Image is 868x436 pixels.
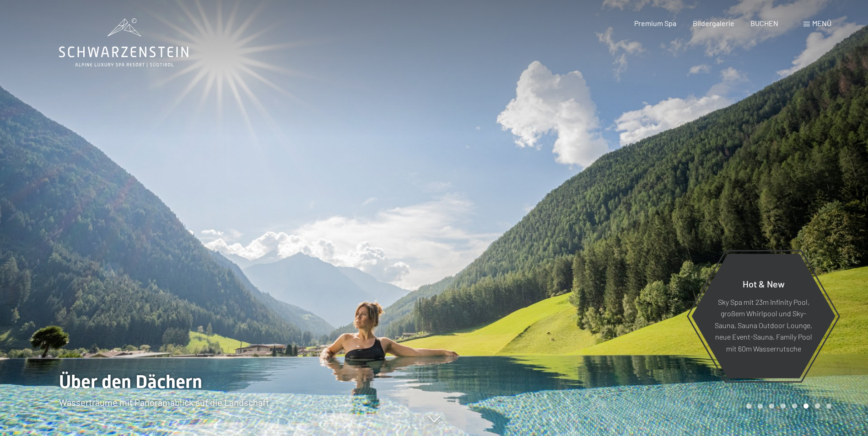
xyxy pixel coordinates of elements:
a: Premium Spa [634,19,676,27]
div: Carousel Page 7 [815,404,820,409]
div: Carousel Page 3 [769,404,774,409]
a: Bildergalerie [693,19,734,27]
div: Carousel Pagination [743,404,831,409]
a: BUCHEN [750,19,778,27]
span: Hot & New [743,278,785,289]
div: Carousel Page 8 [826,404,831,409]
a: Hot & New Sky Spa mit 23m Infinity Pool, großem Whirlpool und Sky-Sauna, Sauna Outdoor Lounge, ne... [691,253,836,379]
div: Carousel Page 5 [792,404,797,409]
div: Carousel Page 2 [758,404,763,409]
div: Carousel Page 6 (Current Slide) [803,404,809,409]
p: Sky Spa mit 23m Infinity Pool, großem Whirlpool und Sky-Sauna, Sauna Outdoor Lounge, neue Event-S... [714,296,813,354]
span: Menü [812,19,831,27]
div: Carousel Page 4 [781,404,786,409]
div: Carousel Page 1 [746,404,751,409]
